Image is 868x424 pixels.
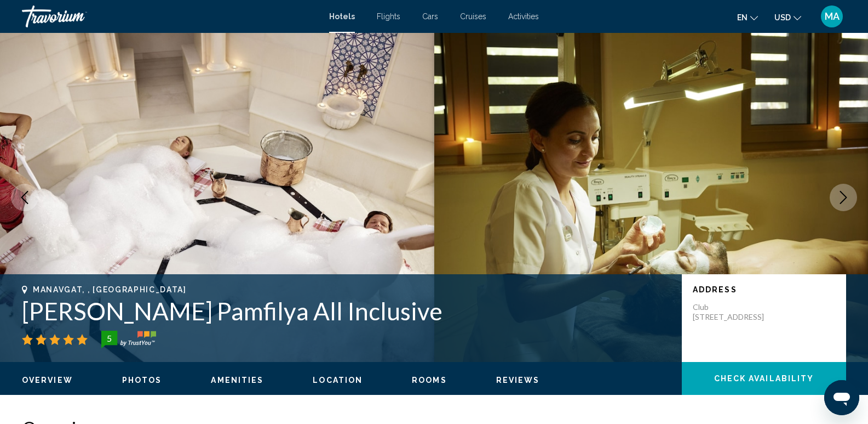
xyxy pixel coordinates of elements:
[101,331,156,348] img: trustyou-badge-hor.svg
[313,376,363,385] span: Location
[329,12,355,21] a: Hotels
[22,297,671,325] h1: [PERSON_NAME] Pamfilya All Inclusive
[824,380,859,415] iframe: Кнопка запуска окна обмена сообщениями
[737,13,748,22] span: en
[412,376,447,385] span: Rooms
[122,375,162,385] button: Photos
[714,375,814,383] span: Check Availability
[422,12,438,21] a: Cars
[682,362,846,395] button: Check Availability
[830,184,857,211] button: Next image
[496,376,540,385] span: Reviews
[22,375,73,385] button: Overview
[774,13,791,22] span: USD
[412,375,447,385] button: Rooms
[693,302,780,322] p: Club [STREET_ADDRESS]
[33,285,187,294] span: Manavgat, , [GEOGRAPHIC_DATA]
[818,5,846,28] button: User Menu
[22,376,73,385] span: Overview
[211,376,263,385] span: Amenities
[98,332,120,345] div: 5
[122,376,162,385] span: Photos
[313,375,363,385] button: Location
[377,12,400,21] a: Flights
[693,285,835,294] p: Address
[508,12,539,21] a: Activities
[774,9,801,25] button: Change currency
[11,184,38,211] button: Previous image
[460,12,486,21] a: Cruises
[211,375,263,385] button: Amenities
[22,5,318,27] a: Travorium
[496,375,540,385] button: Reviews
[737,9,758,25] button: Change language
[825,11,840,22] span: MA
